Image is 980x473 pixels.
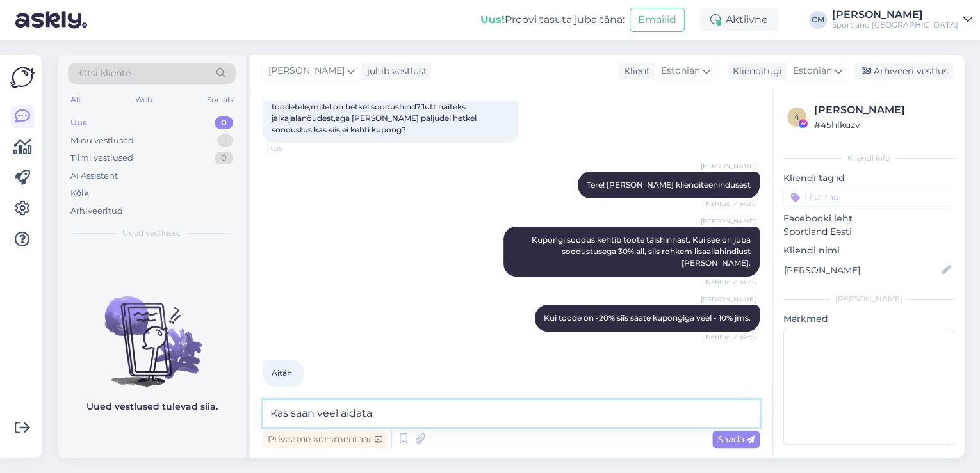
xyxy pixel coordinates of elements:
div: juhib vestlust [362,65,427,78]
input: Lisa tag [783,188,954,207]
p: Uued vestlused tulevad siia. [86,400,218,413]
span: Otsi kliente [79,67,131,80]
div: [PERSON_NAME] [783,293,954,305]
div: All [68,92,83,108]
div: Kliendi info [783,152,954,164]
div: Minu vestlused [70,134,134,147]
span: Estonian [793,64,832,78]
div: 0 [215,152,233,164]
div: Privaatne kommentaar [263,431,388,448]
span: [PERSON_NAME] [268,64,345,78]
span: [PERSON_NAME] [701,216,756,226]
span: 4 [794,112,799,122]
a: [PERSON_NAME]Sportland [GEOGRAPHIC_DATA] [832,10,972,30]
span: [PERSON_NAME] [701,294,756,304]
div: CM [809,11,827,29]
b: Uus! [480,13,505,26]
span: Saada [717,433,755,445]
img: No chats [58,273,246,389]
p: Kliendi tag'id [783,172,954,185]
div: Sportland [GEOGRAPHIC_DATA] [832,20,958,30]
p: Facebooki leht [783,212,954,225]
span: Aitäh [272,368,292,378]
button: Emailid [630,8,685,32]
span: Nähtud ✓ 14:35 [706,199,756,209]
div: AI Assistent [70,170,118,182]
span: Estonian [661,64,700,78]
p: Sportland Eesti [783,225,954,239]
span: Kupongi soodus kehtib toote täishinnast. Kui see on juba soodustusega 30% all, siis rohkem lisaal... [532,235,753,268]
div: Kõik [70,187,89,200]
p: Märkmed [783,312,954,326]
span: [PERSON_NAME] [701,161,756,171]
div: Socials [204,92,236,108]
div: 1 [217,134,233,147]
div: Arhiveeri vestlus [854,63,953,80]
span: 14:37 [266,387,314,397]
div: [PERSON_NAME] [832,10,958,20]
span: Uued vestlused [122,227,182,239]
div: [PERSON_NAME] [814,102,951,118]
div: Klient [619,65,650,78]
span: Tere! [PERSON_NAME] klienditeenindusest [587,180,751,189]
span: Nähtud ✓ 14:36 [706,332,756,342]
span: 14:35 [266,144,314,154]
div: Klienditugi [728,65,782,78]
div: Uus [70,116,87,129]
p: Kliendi nimi [783,244,954,257]
div: Web [133,92,155,108]
textarea: Kas saan veel aidata [263,400,760,427]
div: # 45hlkuzv [814,118,951,132]
span: Nähtud ✓ 14:36 [706,277,756,287]
div: Tiimi vestlused [70,152,133,164]
div: Proovi tasuta juba täna: [480,12,625,28]
div: Arhiveeritud [70,205,123,218]
img: Askly Logo [10,65,35,90]
span: Kui toode on -20% siis saate kupongiga veel - 10% jms. [544,313,751,323]
div: 0 [215,116,233,129]
div: Aktiivne [700,8,778,31]
span: Tere Kui mul on 30% sooduskupong,kas seda saab ka kasutada toodetele,millel on hetkel soodushind?... [272,79,496,134]
input: Lisa nimi [784,263,940,277]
